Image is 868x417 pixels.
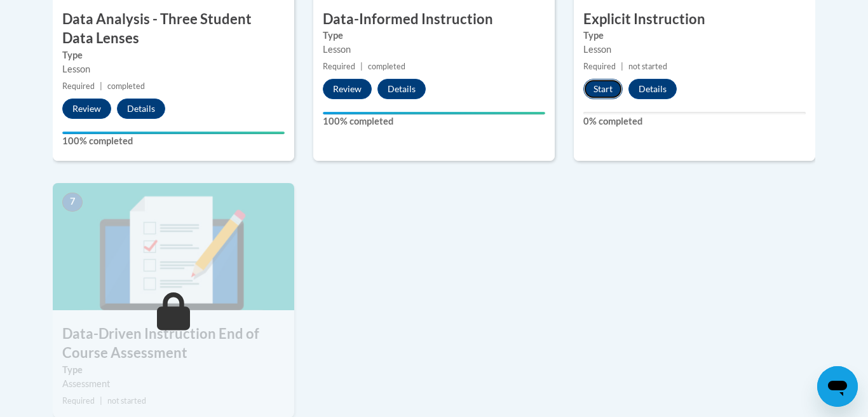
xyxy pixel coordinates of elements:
h3: Data-Informed Instruction [313,10,555,29]
h3: Data-Driven Instruction End of Course Assessment [53,324,294,364]
label: 0% completed [583,114,806,128]
label: Type [62,363,285,377]
span: not started [107,396,146,406]
div: Assessment [62,377,285,391]
label: 100% completed [323,114,545,128]
div: Your progress [62,132,285,134]
iframe: Button to launch messaging window [817,366,858,407]
label: 100% completed [62,134,285,148]
label: Type [323,29,545,43]
div: Your progress [323,112,545,114]
span: | [360,62,363,71]
span: Required [62,396,95,406]
span: | [621,62,623,71]
div: Lesson [583,43,806,57]
img: Course Image [53,183,294,310]
span: | [100,81,102,91]
button: Details [117,99,165,119]
h3: Explicit Instruction [574,10,815,29]
button: Details [377,79,426,99]
button: Start [583,79,623,99]
span: completed [368,62,405,71]
div: Lesson [62,62,285,76]
label: Type [583,29,806,43]
span: | [100,396,102,406]
span: completed [107,81,145,91]
span: 7 [62,193,83,212]
button: Review [323,79,372,99]
div: Lesson [323,43,545,57]
span: Required [62,81,95,91]
button: Review [62,99,111,119]
h3: Data Analysis - Three Student Data Lenses [53,10,294,49]
span: Required [583,62,616,71]
button: Details [628,79,677,99]
span: Required [323,62,355,71]
label: Type [62,48,285,62]
span: not started [628,62,667,71]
